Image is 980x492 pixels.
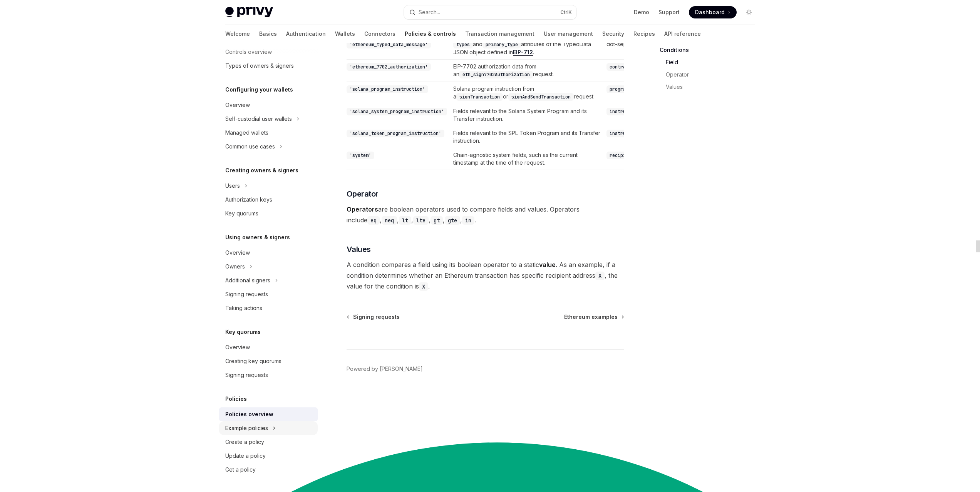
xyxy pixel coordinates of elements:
div: Owners [225,262,245,271]
code: 'solana_system_program_instruction' [347,108,447,115]
a: Authorization keys [219,193,318,207]
span: Operator [347,188,379,199]
a: Overview [219,246,318,260]
a: Policies overview [219,407,318,421]
a: Create a policy [219,435,318,449]
td: Solana program instruction from a or request. [450,82,603,104]
code: contract [606,63,634,71]
h5: Using owners & signers [225,233,290,242]
div: Users [225,181,240,190]
span: Values [347,244,371,255]
td: Chain-agnostic system fields, such as the current timestamp at the time of the request. [450,148,603,170]
div: Authorization keys [225,195,272,204]
a: Wallets [335,25,355,43]
img: light logo [225,7,273,18]
code: 'solana_program_instruction' [347,85,428,93]
a: Values [666,81,761,93]
button: Toggle dark mode [743,6,755,18]
strong: Operators [347,205,378,213]
a: Signing requests [347,313,400,321]
a: Support [658,8,680,16]
div: Signing requests [225,290,268,299]
a: Signing requests [219,287,318,301]
a: Taking actions [219,301,318,315]
a: Ethereum examples [564,313,623,321]
a: Get a policy [219,463,318,477]
div: Managed wallets [225,128,268,137]
div: Additional signers [225,276,270,285]
a: Authentication [286,25,326,43]
h5: Configuring your wallets [225,85,293,94]
a: Welcome [225,25,250,43]
span: Ethereum examples [564,313,618,321]
a: Field [666,56,761,68]
code: in [462,216,474,225]
code: signAndSendTransaction [508,93,574,101]
a: Types of owners & signers [219,59,318,73]
div: Policies overview [225,410,273,419]
span: Dashboard [695,8,725,16]
code: neq [382,216,397,225]
span: Signing requests [353,313,400,321]
div: Key quorums [225,209,258,218]
span: A condition compares a field using its boolean operator to a static . As an example, if a conditi... [347,259,624,292]
h5: Key quorums [225,327,261,337]
td: , , , , [603,126,867,148]
button: Search...CtrlK [404,5,576,19]
a: Overview [219,340,318,354]
div: Overview [225,100,250,110]
a: Update a policy [219,449,318,463]
div: Common use cases [225,142,275,151]
div: Creating key quorums [225,357,281,366]
a: Conditions [660,44,761,56]
a: Connectors [364,25,395,43]
code: gte [445,216,460,225]
div: Update a policy [225,451,266,460]
a: Overview [219,98,318,112]
div: Overview [225,248,250,257]
a: Recipes [633,25,655,43]
div: Get a policy [225,465,256,474]
div: Self-custodial user wallets [225,114,292,123]
code: 'ethereum_typed_data_message' [347,41,431,48]
a: Signing requests [219,368,318,382]
a: Dashboard [689,6,737,18]
code: X [595,272,605,280]
code: eq [367,216,380,225]
a: User management [544,25,593,43]
a: Creating key quorums [219,354,318,368]
a: Policies & controls [405,25,456,43]
div: Types of owners & signers [225,61,294,70]
td: dot-separated path to value in object, i.e. [603,37,867,60]
a: Managed wallets [219,126,318,140]
a: Transaction management [465,25,534,43]
a: Security [602,25,624,43]
td: and attributes of the TypedData JSON object defined in . [450,37,603,60]
td: EIP-7702 authorization data from an request. [450,60,603,82]
div: Example policies [225,424,268,433]
td: Fields relevant to the Solana System Program and its Transfer instruction. [450,104,603,126]
a: Demo [634,8,649,16]
code: instructionName [606,130,653,137]
td: , , , [603,104,867,126]
a: Basics [259,25,277,43]
a: Operator [666,68,761,81]
code: 'system' [347,152,374,159]
code: programId [606,85,637,93]
code: 'solana_token_program_instruction' [347,130,444,137]
code: gt [431,216,443,225]
div: Signing requests [225,370,268,380]
span: are boolean operators used to compare fields and values. Operators include , , , , , , . [347,204,624,225]
div: Taking actions [225,304,262,313]
code: eth_sign7702Authorization [459,71,533,78]
a: API reference [664,25,701,43]
code: 'ethereum_7702_authorization' [347,63,431,71]
code: recipient [606,152,637,159]
strong: value [539,261,556,269]
span: Ctrl K [560,9,572,15]
td: Fields relevant to the SPL Token Program and its Transfer instruction. [450,126,603,148]
div: Search... [419,8,440,17]
code: lte [413,216,429,225]
h5: Policies [225,394,247,404]
code: X [419,282,428,291]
